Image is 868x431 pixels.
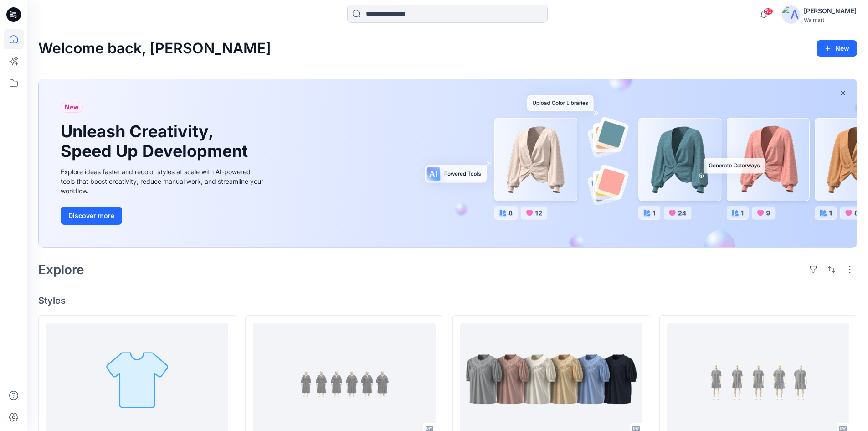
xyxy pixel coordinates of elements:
[65,102,79,113] span: New
[38,262,84,277] h2: Explore
[782,5,800,24] img: avatar
[804,5,857,16] div: [PERSON_NAME]
[61,122,252,161] h1: Unleash Creativity, Speed Up Development
[804,16,857,23] div: Walmart
[763,8,773,15] span: 50
[817,40,857,57] button: New
[38,40,271,57] h2: Welcome back, [PERSON_NAME]
[38,295,857,306] h4: Styles
[61,207,122,225] button: Discover more
[61,207,266,225] a: Discover more
[61,167,266,196] div: Explore ideas faster and recolor styles at scale with AI-powered tools that boost creativity, red...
